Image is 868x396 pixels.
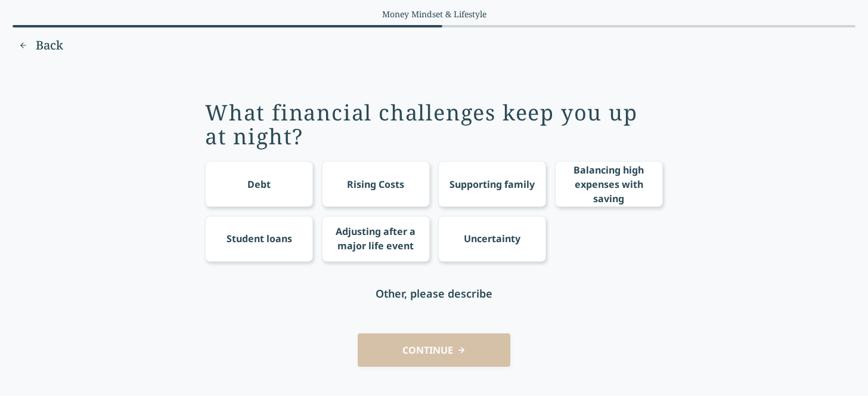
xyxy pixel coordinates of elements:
div: Uncertainty [464,231,520,246]
div: Debt [247,177,271,191]
div: Student loans [227,231,292,246]
div: Supporting family [449,177,535,191]
div: Adjusting after a major life event [333,224,418,253]
div: Balancing high expenses with saving [566,163,652,206]
div: Other, please describe [376,285,492,302]
div: What financial challenges keep you up at night? [205,101,663,148]
span: Back [36,37,63,54]
div: Current section [13,8,855,21]
div: Rising Costs [347,177,404,191]
button: Previous question [13,36,69,55]
div: 51% complete [13,25,442,27]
